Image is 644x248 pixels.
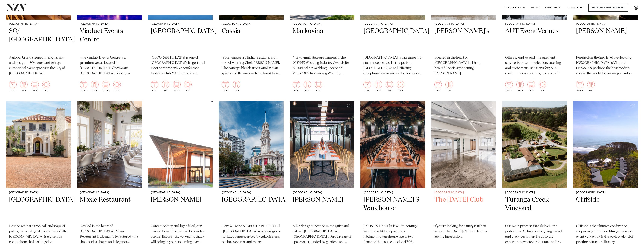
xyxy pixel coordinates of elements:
div: 180 [397,81,404,92]
img: dining.png [304,81,311,88]
div: 200 [222,81,229,92]
img: theatre.png [527,81,535,88]
img: cocktail.png [505,81,513,88]
p: Located in the heart of [GEOGRAPHIC_DATA] with its beautiful oasis-style setting, [PERSON_NAME][G... [434,55,493,76]
a: Advertise your business [588,4,628,12]
h2: AUT Event Venues [505,27,564,52]
div: 2,850 [80,81,87,92]
img: cocktail.png [293,81,300,88]
small: [GEOGRAPHIC_DATA] [151,191,210,194]
div: 400 [527,81,535,92]
img: theatre.png [173,81,181,88]
img: cocktail.png [80,81,87,88]
a: Capacities [564,4,586,12]
img: cocktail.png [576,81,584,88]
p: A hidden gem nestled in the quiet and calm of [GEOGRAPHIC_DATA], [GEOGRAPHIC_DATA] offers a range... [293,224,351,245]
div: 65 [587,81,595,92]
small: [GEOGRAPHIC_DATA] [434,23,493,25]
img: cocktail.png [151,81,158,88]
img: dining.png [91,81,99,88]
img: theatre.png [386,81,393,88]
div: 500 [576,81,584,92]
h2: [PERSON_NAME]'s [434,27,493,52]
img: meeting.png [42,81,50,88]
img: dining.png [20,81,28,88]
div: 80 [434,81,442,92]
div: 300 [315,81,322,92]
p: Nestled amidst a tropical landscape of palms, terraced gardens and waterfalls, [GEOGRAPHIC_DATA] ... [9,224,68,245]
small: [GEOGRAPHIC_DATA] [80,23,139,25]
img: dining.png [162,81,169,88]
small: [GEOGRAPHIC_DATA] [9,23,68,25]
div: 360 [516,81,524,92]
img: dining.png [516,81,524,88]
div: 300 [293,81,300,92]
small: [GEOGRAPHIC_DATA] [505,191,564,194]
a: SUPPLIERS [542,4,563,12]
h2: [PERSON_NAME] [151,196,210,221]
p: A contemporary Indian restaurant by award-winning Chef [PERSON_NAME]. The concept blends traditio... [222,55,281,76]
p: The Viaduct Events Centre is a premium venue located in [GEOGRAPHIC_DATA]’s vibrant [GEOGRAPHIC_D... [80,55,139,76]
p: [GEOGRAPHIC_DATA] is a premier 4.5-star venue located just steps from [GEOGRAPHIC_DATA], offering... [363,55,422,76]
div: 45 [445,81,453,92]
h2: Cassia [222,27,281,52]
img: cocktail.png [9,81,17,88]
small: [GEOGRAPHIC_DATA] [222,191,281,194]
div: 560 [505,81,513,92]
div: 200 [9,81,17,92]
h2: [PERSON_NAME] [576,27,635,52]
a: BLOG [528,4,542,12]
div: 315 [363,81,371,92]
div: 250 [162,81,169,92]
div: 315 [386,81,393,92]
img: cocktail.png [363,81,371,88]
div: 200 [184,81,192,92]
img: nzv-logo.png [6,4,27,11]
div: 200 [375,81,382,92]
small: [GEOGRAPHIC_DATA] [293,23,351,25]
img: cocktail.png [434,81,442,88]
div: 145 [31,81,39,92]
div: 81 [42,81,50,92]
small: [GEOGRAPHIC_DATA] [363,23,422,25]
p: Contemporary and light-filled, our eatery does everything it does with a certain finesse - the ve... [151,224,210,245]
h2: [GEOGRAPHIC_DATA] [9,196,68,221]
p: Nestled in the heart of [GEOGRAPHIC_DATA], Moxie Restaurant is a beautifully restored villa that ... [80,224,139,245]
small: [GEOGRAPHIC_DATA] [576,191,635,194]
h2: [PERSON_NAME]'S Warehouse [363,196,422,221]
div: 10 [539,81,546,92]
p: Hōro ā-Tāone o [GEOGRAPHIC_DATA] | [GEOGRAPHIC_DATA] is a prestigious heritage venue perfect for ... [222,224,281,245]
img: theatre.png [315,81,322,88]
p: Perched on the 2nd level overlooking [GEOGRAPHIC_DATA]’s Viaduct Harbour & perhaps the best rooft... [576,55,635,76]
div: 110 [20,81,28,92]
img: theatre.png [102,81,110,88]
div: 400 [173,81,181,92]
img: meeting.png [397,81,404,88]
div: 1,200 [113,81,121,92]
p: If you're looking for a unique urban venue, The [DATE] Club will leave a lasting impression. [434,224,493,240]
h2: SO/ [GEOGRAPHIC_DATA] [9,27,68,52]
small: [GEOGRAPHIC_DATA] [222,23,281,25]
img: dining.png [233,81,240,88]
h2: Viaduct Events Centre [80,27,139,52]
h2: [PERSON_NAME] [293,196,351,221]
h2: Cliffside [576,196,635,221]
p: [PERSON_NAME]'s is a 19th-century warehouse fit for a party of a lifetime.The warehouse spans two... [363,224,422,245]
img: meeting.png [184,81,192,88]
img: cocktail.png [222,81,229,88]
h2: [GEOGRAPHIC_DATA] [151,27,210,52]
img: dining.png [445,81,453,88]
h2: The [DATE] Club [434,196,493,221]
small: [GEOGRAPHIC_DATA] [293,191,351,194]
small: [GEOGRAPHIC_DATA] [576,23,635,25]
small: [GEOGRAPHIC_DATA] [151,23,210,25]
p: [GEOGRAPHIC_DATA] is one of [GEOGRAPHIC_DATA]’s largest and most comprehensive conference facilit... [151,55,210,76]
small: [GEOGRAPHIC_DATA] [505,23,564,25]
div: 1,200 [91,81,99,92]
img: meeting.png [539,81,546,88]
img: theatre.png [31,81,39,88]
h2: Turanga Creek Vineyard [505,196,564,221]
h2: Moxie Restaurant [80,196,139,221]
p: Offering end-to-end management service from venue selection, catering and audio-visual solutions ... [505,55,564,76]
img: meeting.png [113,81,121,88]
